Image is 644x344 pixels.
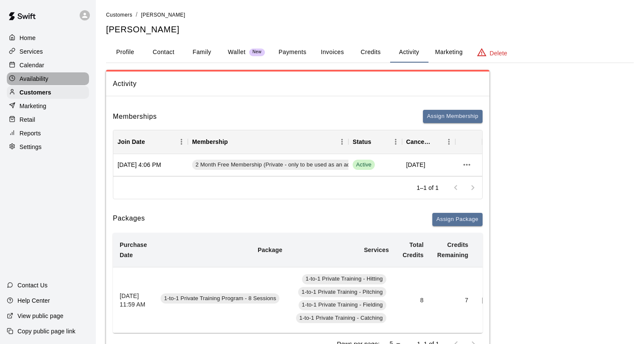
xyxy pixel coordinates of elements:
button: Profile [106,42,144,63]
div: Membership [188,130,348,154]
button: Activity [390,42,428,63]
div: Join Date [118,130,145,154]
p: Delete [490,49,507,57]
button: Sort [145,136,157,148]
p: Contact Us [17,281,48,290]
div: Status [348,130,402,154]
div: Status [353,130,371,154]
a: 2 Month Free Membership (Private - only to be used as an add-on for 1:1 training) [192,160,408,170]
button: Family [183,42,221,63]
a: Home [7,32,89,44]
span: Activity [113,78,483,89]
p: Calendar [20,61,44,69]
li: / [136,10,138,19]
a: Retail [7,113,89,126]
b: Credits Remaining [437,241,468,258]
span: 1-to-1 Private Training - Pitching [298,288,386,296]
p: Reports [20,129,41,138]
div: Cancel Date [406,130,431,154]
span: [PERSON_NAME] [141,12,185,18]
span: 1-to-1 Private Training - Catching [296,314,386,322]
h6: Packages [113,213,145,226]
button: Menu [443,135,455,148]
h5: [PERSON_NAME] [106,24,634,35]
button: Menu [175,135,188,148]
a: Services [7,45,89,58]
button: Assign Package [432,213,483,226]
p: Copy public page link [17,327,75,335]
a: Reports [7,127,89,140]
button: Sort [228,136,240,148]
a: Calendar [7,59,89,72]
p: Home [20,34,36,42]
span: Customers [106,12,132,18]
button: Marketing [428,42,469,63]
span: Active [353,160,375,170]
table: simple table [113,233,565,333]
div: basic tabs example [106,42,634,63]
button: more actions [460,158,474,172]
button: Sort [371,136,383,148]
p: Wallet [228,48,246,57]
a: Customers [106,11,132,18]
button: Menu [389,135,402,148]
span: 1-to-1 Private Training - Fielding [299,301,386,309]
button: Sort [431,136,443,148]
a: Customers [7,86,89,99]
h6: Memberships [113,111,157,122]
b: Expiry [483,247,501,253]
td: 7 [430,267,475,333]
span: [DATE] [406,161,425,169]
span: 2 Month Free Membership (Private - only to be used as an add-on for 1:1 training) [192,161,405,169]
a: Settings [7,140,89,153]
b: Total Credits [402,241,423,258]
p: View public page [17,312,63,320]
p: Availability [20,75,49,83]
nav: breadcrumb [106,10,634,20]
div: [DATE] 4:06 PM [113,154,188,176]
div: Membership [192,130,228,154]
span: New [249,49,265,55]
p: 1–1 of 1 [417,183,439,192]
span: Active [353,161,375,169]
button: Assign Membership [423,110,483,123]
b: Purchase Date [120,241,147,258]
span: 1-to-1 Private Training - Hitting [302,275,386,283]
div: Join Date [113,130,188,154]
p: Services [20,47,43,56]
td: 8 [396,267,430,333]
span: 1-to-1 Private Training Program - 8 Sessions [161,295,279,303]
p: Marketing [20,102,46,110]
a: 1-to-1 Private Training Program - 8 Sessions [161,296,282,303]
p: Help Center [17,296,50,305]
p: Settings [20,143,42,151]
button: Payments [272,42,313,63]
button: Invoices [313,42,351,63]
p: Retail [20,115,35,124]
th: [DATE] 11:59 AM [113,267,154,333]
p: Customers [20,88,51,97]
a: Marketing [7,100,89,112]
button: Menu [336,135,348,148]
a: Availability [7,72,89,85]
td: [DATE] [475,267,508,333]
div: Cancel Date [402,130,456,154]
button: Contact [144,42,183,63]
button: Credits [351,42,390,63]
b: Package [258,247,282,253]
b: Services [364,247,389,253]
